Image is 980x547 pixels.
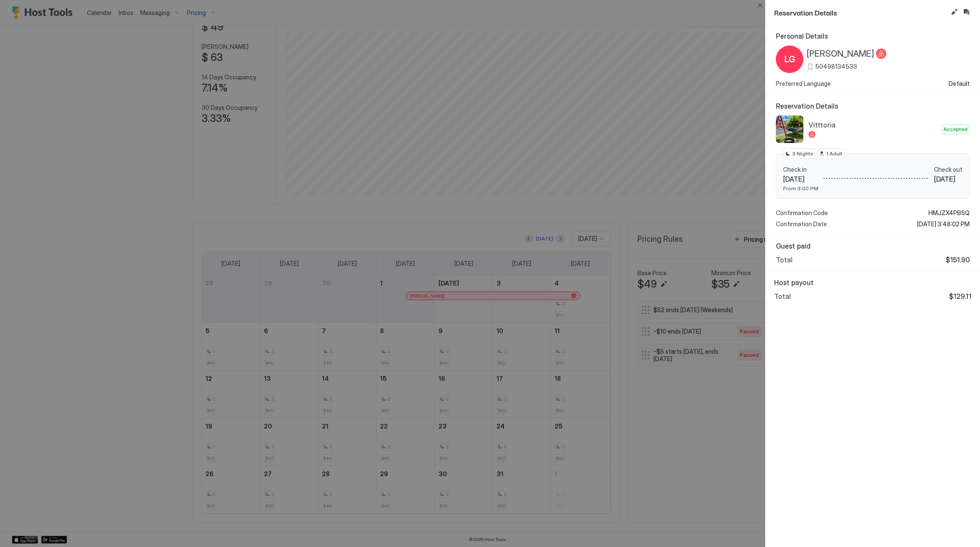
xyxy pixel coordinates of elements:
[946,255,970,264] span: $151.90
[808,121,938,129] span: Vitttoria
[826,150,842,158] span: 1 Adult
[776,80,831,88] span: Preferred Language
[934,175,962,183] span: [DATE]
[934,166,962,173] span: Check out
[776,102,970,110] span: Reservation Details
[928,209,970,217] span: HMJZX4PBSQ
[807,49,874,59] span: [PERSON_NAME]
[776,220,827,228] span: Confirmation Date
[943,125,968,133] span: Accepted
[961,7,971,17] button: Inbox
[783,185,818,191] span: From 3:00 PM
[949,80,970,88] span: Default
[792,150,813,158] span: 3 Nights
[815,63,857,70] span: 50498134533
[783,166,818,173] span: Check in
[776,115,803,143] div: listing image
[917,220,970,228] span: [DATE] 3:48:02 PM
[774,7,947,18] span: Reservation Details
[776,255,793,264] span: Total
[774,292,791,301] span: Total
[776,242,970,250] span: Guest paid
[949,292,971,301] span: $129.11
[783,175,818,183] span: [DATE]
[776,32,970,40] span: Personal Details
[776,209,828,217] span: Confirmation Code
[774,278,971,287] span: Host payout
[784,53,795,66] span: LG
[949,7,959,17] button: Edit reservation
